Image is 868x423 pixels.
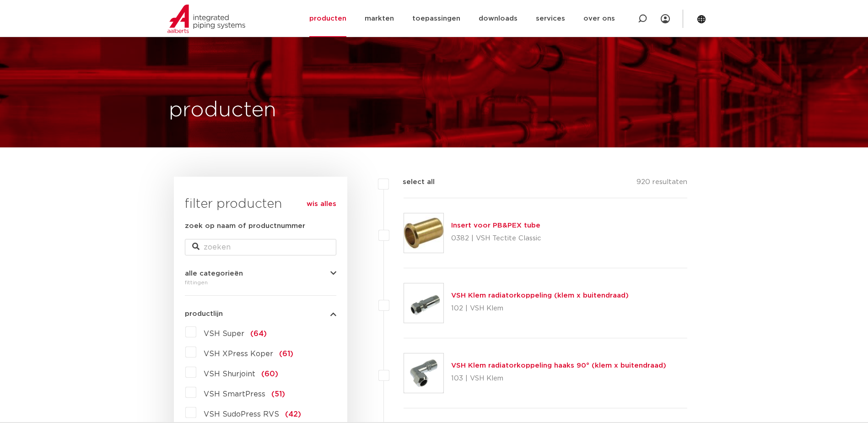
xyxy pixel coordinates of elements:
span: (42) [285,411,301,418]
span: VSH Super [204,330,244,337]
p: 103 | VSH Klem [451,371,666,386]
div: fittingen [185,277,336,288]
span: VSH Shurjoint [204,370,255,378]
h3: filter producten [185,195,336,213]
a: VSH Klem radiatorkoppeling haaks 90° (klem x buitendraad) [451,362,666,369]
label: zoek op naam of productnummer [185,221,305,232]
span: VSH XPress Koper [204,350,273,358]
label: select all [389,177,435,188]
span: (51) [271,390,285,398]
span: productlijn [185,310,223,317]
p: 102 | VSH Klem [451,301,629,316]
span: VSH SmartPress [204,390,265,398]
h1: producten [169,96,276,125]
p: 0382 | VSH Tectite Classic [451,231,541,246]
button: productlijn [185,310,336,317]
span: (61) [279,350,293,358]
a: wis alles [307,199,336,210]
span: (64) [250,330,267,337]
img: Thumbnail for VSH Klem radiatorkoppeling (klem x buitendraad) [404,283,443,323]
button: alle categorieën [185,270,336,277]
img: Thumbnail for VSH Klem radiatorkoppeling haaks 90° (klem x buitendraad) [404,353,443,393]
img: Thumbnail for Insert voor PB&PEX tube [404,213,443,253]
input: zoeken [185,239,336,255]
span: VSH SudoPress RVS [204,411,279,418]
span: (60) [261,370,278,378]
a: VSH Klem radiatorkoppeling (klem x buitendraad) [451,292,629,299]
a: Insert voor PB&PEX tube [451,222,540,229]
span: alle categorieën [185,270,243,277]
p: 920 resultaten [636,177,687,191]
